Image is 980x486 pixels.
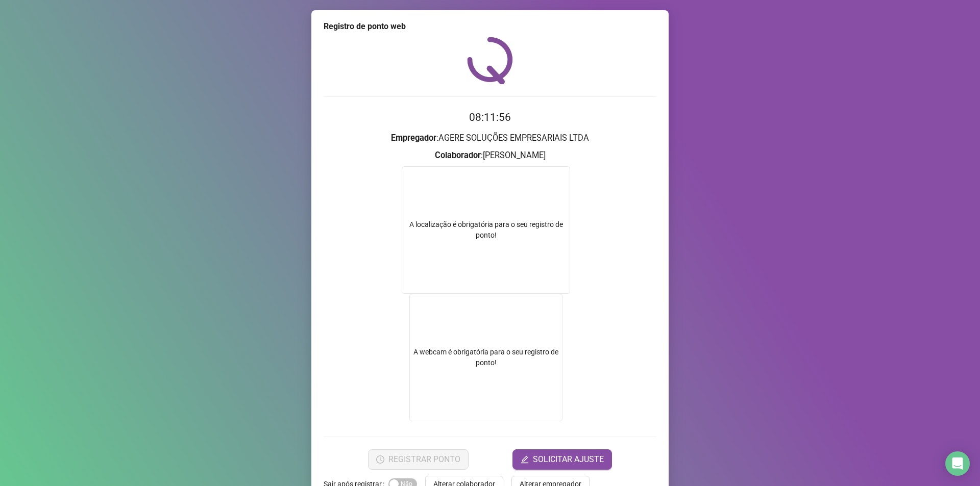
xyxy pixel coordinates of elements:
div: A localização é obrigatória para o seu registro de ponto! [402,219,570,241]
strong: Colaborador [435,150,481,160]
h3: : [PERSON_NAME] [324,149,656,162]
h3: : AGERE SOLUÇÕES EMPRESARIAIS LTDA [324,132,656,145]
button: editSOLICITAR AJUSTE [512,449,612,470]
span: SOLICITAR AJUSTE [533,453,604,466]
div: A webcam é obrigatória para o seu registro de ponto! [409,294,562,421]
span: edit [521,455,529,464]
img: QRPoint [467,37,513,84]
button: REGISTRAR PONTO [368,449,469,470]
div: Registro de ponto web [324,20,656,33]
strong: Empregador [391,133,436,143]
time: 08:11:56 [469,111,511,123]
div: Open Intercom Messenger [945,451,970,476]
